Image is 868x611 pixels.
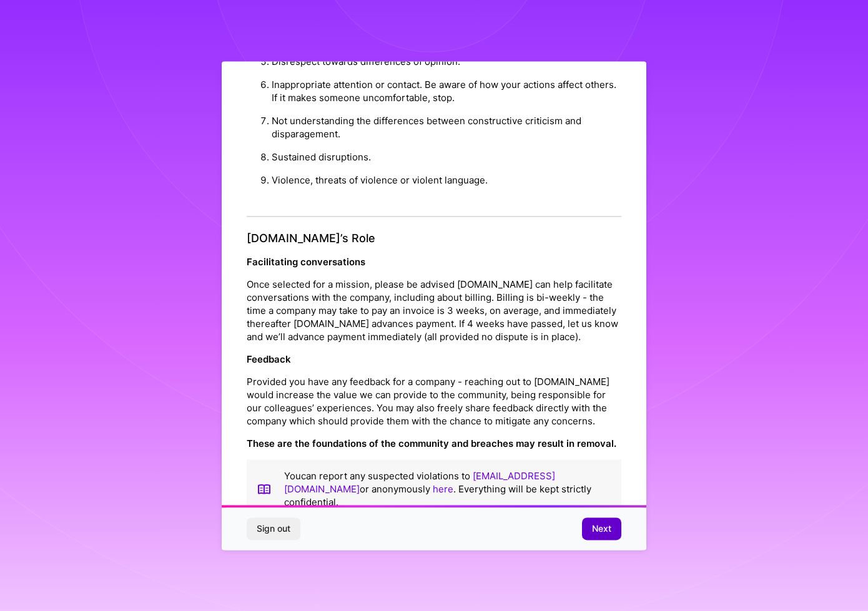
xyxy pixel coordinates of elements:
p: Provided you have any feedback for a company - reaching out to [DOMAIN_NAME] would increase the v... [247,375,621,428]
li: Violence, threats of violence or violent language. [272,169,621,192]
button: Sign out [247,517,300,540]
p: You can report any suspected violations to or anonymously . Everything will be kept strictly conf... [284,469,611,509]
strong: These are the foundations of the community and breaches may result in removal. [247,437,616,449]
img: book icon [257,469,272,509]
h4: [DOMAIN_NAME]’s Role [247,232,621,246]
strong: Feedback [247,353,291,365]
li: Inappropriate attention or contact. Be aware of how your actions affect others. If it makes someo... [272,74,621,110]
li: Sustained disruptions. [272,146,621,169]
span: Next [592,522,611,535]
li: Disrespect towards differences of opinion. [272,51,621,74]
strong: Facilitating conversations [247,256,365,268]
a: [EMAIL_ADDRESS][DOMAIN_NAME] [284,470,555,495]
p: Once selected for a mission, please be advised [DOMAIN_NAME] can help facilitate conversations wi... [247,278,621,343]
li: Not understanding the differences between constructive criticism and disparagement. [272,110,621,146]
button: Next [582,517,621,540]
a: here [433,483,453,495]
span: Sign out [257,522,290,535]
